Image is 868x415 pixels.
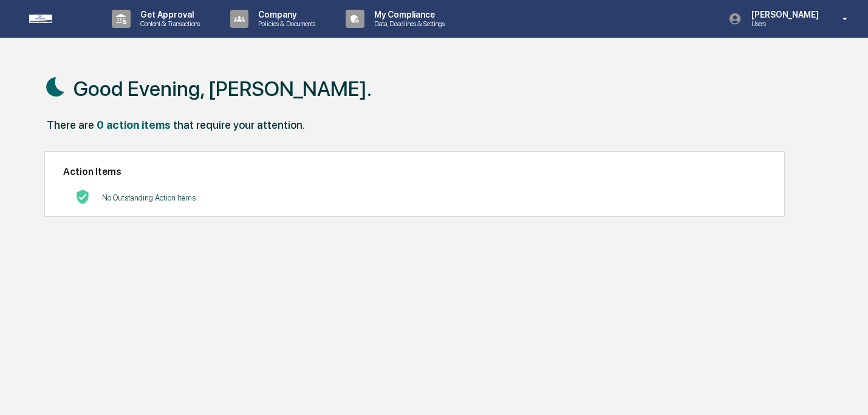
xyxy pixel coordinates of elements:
[742,10,825,19] p: [PERSON_NAME]
[75,190,90,204] img: No Actions logo
[131,19,206,28] p: Content & Transactions
[97,118,171,131] div: 0 action items
[47,118,94,131] div: There are
[248,10,321,19] p: Company
[364,10,451,19] p: My Compliance
[173,118,305,131] div: that require your attention.
[248,19,321,28] p: Policies & Documents
[364,19,451,28] p: Data, Deadlines & Settings
[73,77,372,101] h1: Good Evening, [PERSON_NAME].
[63,166,766,177] h2: Action Items
[131,10,206,19] p: Get Approval
[29,15,87,23] img: logo
[102,193,196,202] p: No Outstanding Action Items
[742,19,825,28] p: Users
